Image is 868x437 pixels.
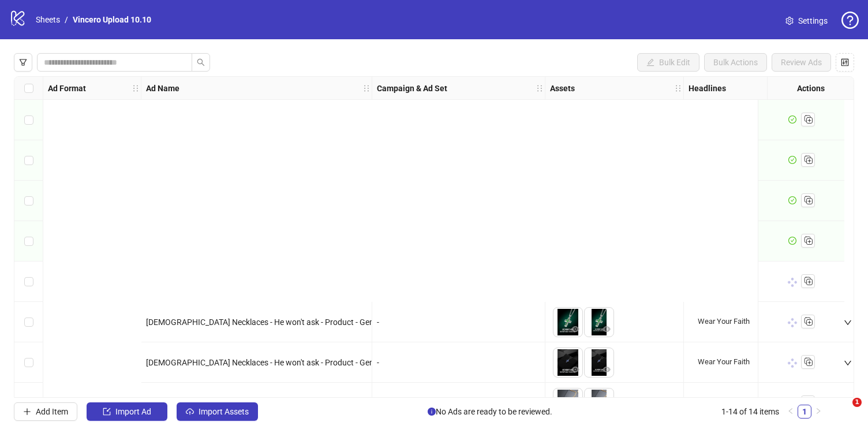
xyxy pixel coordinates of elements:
[674,84,682,92] span: holder
[65,13,68,26] li: /
[146,82,179,95] strong: Ad Name
[14,342,43,383] div: Select row 7
[844,359,852,367] span: down
[14,302,43,342] div: Select row 6
[698,357,750,367] div: Wear Your Faith
[841,58,849,66] span: control
[369,77,372,99] div: Resize Ad Name column
[199,407,249,416] span: Import Assets
[14,77,43,100] div: Select all rows
[811,405,825,419] li: Next Page
[371,84,379,92] span: holder
[682,84,690,92] span: holder
[802,194,814,206] svg: Duplicate
[428,405,552,418] span: No Ads are ready to be reviewed.
[14,181,43,221] div: Select row 3
[603,325,611,333] span: eye
[428,408,436,416] span: info-circle
[14,140,43,181] div: Select row 2
[698,316,750,327] div: Wear Your Faith
[829,398,856,425] iframe: Intercom live chat
[14,402,77,421] button: Add Item
[362,84,371,92] span: holder
[772,53,831,72] button: Review Ads
[146,358,683,367] span: [DEMOGRAPHIC_DATA] Necklaces - He won't ask - Product - Gemstone Cross Sapphire__Single Image__[D...
[802,396,814,408] svg: Duplicate
[377,82,447,95] strong: Campaign & Ad Set
[544,84,552,92] span: holder
[115,407,151,416] span: Import Ad
[553,389,582,417] img: Asset 1
[377,316,540,328] div: -
[536,84,544,92] span: holder
[568,363,582,377] button: Preview
[140,84,148,92] span: holder
[19,58,27,66] span: filter
[788,156,796,164] span: check-circle
[146,318,680,327] span: [DEMOGRAPHIC_DATA] Necklaces - He won't ask - Product - Gemstone Cross Emerald__Single Image__[DE...
[841,12,859,29] span: question-circle
[787,408,794,414] span: left
[698,397,750,408] div: Wear Your Faith
[784,405,798,419] li: Previous Page
[603,365,611,373] span: eye
[568,323,582,337] button: Preview
[802,113,814,125] svg: Duplicate
[33,13,62,26] a: Sheets
[23,408,31,416] span: plus
[14,221,43,262] div: Select row 4
[571,325,579,333] span: eye
[844,319,852,327] span: down
[802,234,814,246] svg: Duplicate
[542,77,545,99] div: Resize Campaign & Ad Set column
[377,356,540,369] div: -
[585,348,613,377] img: Asset 2
[197,58,205,66] span: search
[553,308,582,337] img: Asset 1
[852,398,862,407] span: 1
[585,389,613,417] img: Asset 2
[132,84,140,92] span: holder
[689,82,726,95] strong: Headlines
[836,53,854,72] button: Configure table settings
[36,407,68,416] span: Add Item
[798,14,828,27] span: Settings
[177,402,258,421] button: Import Assets
[48,82,86,95] strong: Ad Format
[585,308,613,337] img: Asset 2
[571,365,579,373] span: eye
[680,77,683,99] div: Resize Assets column
[14,100,43,140] div: Select row 1
[138,77,141,99] div: Resize Ad Format column
[802,154,814,165] svg: Duplicate
[798,405,811,419] li: 1
[103,408,111,416] span: import
[788,237,796,245] span: check-circle
[798,405,811,418] a: 1
[637,53,699,72] button: Bulk Edit
[802,356,814,367] svg: Duplicate
[811,405,825,419] button: right
[70,13,154,26] a: Vincero Upload 10.10
[704,53,767,72] button: Bulk Actions
[802,275,814,286] svg: Duplicate
[600,323,613,337] button: Preview
[377,397,540,409] div: -
[776,12,837,30] a: Settings
[802,315,814,327] svg: Duplicate
[186,408,194,416] span: cloud-upload
[553,348,582,377] img: Asset 1
[14,383,43,423] div: Select row 8
[788,196,796,204] span: check-circle
[14,262,43,302] div: Select row 5
[815,408,822,414] span: right
[550,82,575,95] strong: Assets
[785,17,794,25] span: setting
[721,405,779,419] li: 1-14 of 14 items
[784,405,798,419] button: left
[797,82,825,95] strong: Actions
[87,402,167,421] button: Import Ad
[600,363,613,377] button: Preview
[788,115,796,124] span: check-circle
